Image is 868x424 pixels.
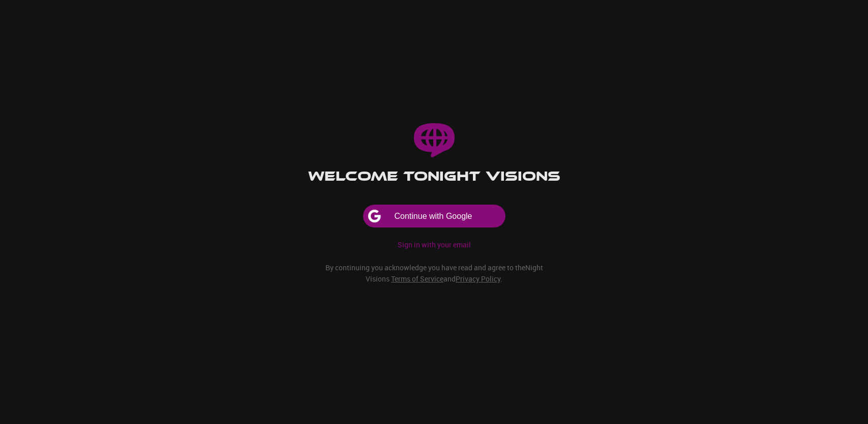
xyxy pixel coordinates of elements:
[414,123,455,157] img: Logo
[308,169,560,184] h1: Welcome to Night Visions
[391,274,443,284] a: Terms of Service
[368,209,395,223] img: google.svg
[363,205,505,228] button: Continue with Google
[312,262,556,285] h6: By continuing you acknowledge you have read and agree to the Night Visions and .
[398,240,471,250] p: Sign in with your email
[456,274,500,284] a: Privacy Policy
